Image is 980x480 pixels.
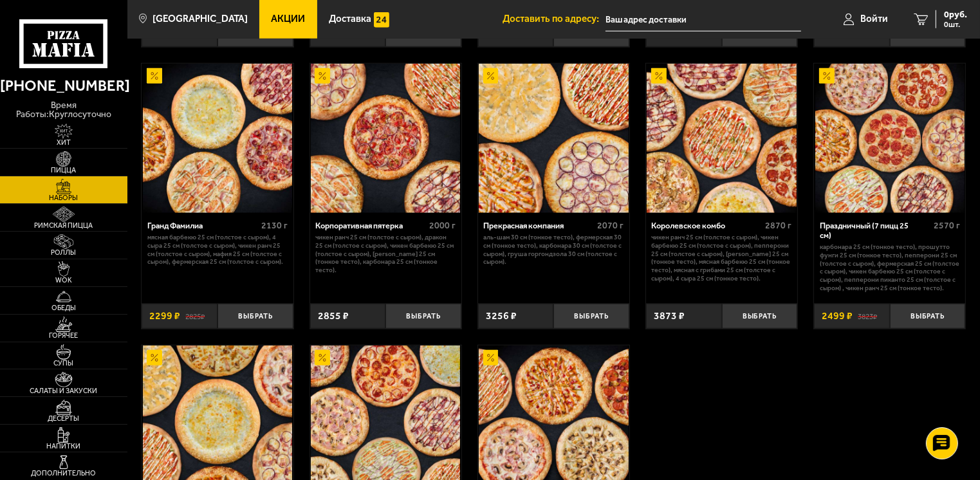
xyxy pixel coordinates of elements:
s: 2057 ₽ [354,30,373,40]
div: Корпоративная пятерка [315,221,426,230]
span: 0 шт. [944,21,967,28]
div: Прекрасная компания [483,221,594,230]
img: Акционный [651,68,667,84]
s: 3146 ₽ [858,30,877,40]
span: 2870 г [766,220,792,231]
span: 3873 ₽ [654,311,685,321]
span: 2000 г [429,220,456,231]
s: 2507 ₽ [185,30,205,40]
span: 2146 ₽ [486,30,517,40]
a: АкционныйПрекрасная компания [478,64,629,213]
img: Корпоративная пятерка [311,64,460,213]
img: Акционный [147,350,162,365]
img: Акционный [483,68,499,84]
div: Гранд Фамилиа [147,221,258,230]
s: 2825 ₽ [185,311,205,321]
button: Выбрать [385,304,461,329]
button: Выбрать [217,304,293,329]
input: Ваш адрес доставки [606,8,802,32]
p: Мясная Барбекю 25 см (толстое с сыром), 4 сыра 25 см (толстое с сыром), Чикен Ранч 25 см (толстое... [147,234,288,266]
img: 15daf4d41897b9f0e9f617042186c801.svg [374,12,389,28]
span: 2130 г [261,220,288,231]
span: 2499 ₽ [822,311,853,321]
img: Акционный [819,68,835,84]
span: 2570 г [934,220,960,231]
span: 2299 ₽ [822,30,853,40]
p: Аль-Шам 30 см (тонкое тесто), Фермерская 30 см (тонкое тесто), Карбонара 30 см (толстое с сыром),... [483,234,624,266]
p: Чикен Ранч 25 см (толстое с сыром), Чикен Барбекю 25 см (толстое с сыром), Пепперони 25 см (толст... [652,234,792,282]
a: АкционныйГранд Фамилиа [142,64,293,213]
img: Гранд Фамилиа [143,64,292,213]
span: [GEOGRAPHIC_DATA] [153,14,248,24]
span: 2299 ₽ [149,311,180,321]
div: Королевское комбо [652,221,763,230]
p: Карбонара 25 см (тонкое тесто), Прошутто Фунги 25 см (тонкое тесто), Пепперони 25 см (толстое с с... [820,243,960,292]
img: Акционный [315,68,330,84]
img: Акционный [315,350,330,365]
s: 3823 ₽ [858,311,877,321]
span: Доставить по адресу: [503,14,606,24]
span: 2457 ₽ [654,30,685,40]
span: 1849 ₽ [318,30,349,40]
button: Выбрать [722,304,798,329]
span: 3256 ₽ [486,311,517,321]
span: Акции [272,14,306,24]
button: Выбрать [890,304,966,329]
a: АкционныйКоролевское комбо [646,64,797,213]
p: Чикен Ранч 25 см (толстое с сыром), Дракон 25 см (толстое с сыром), Чикен Барбекю 25 см (толстое ... [315,234,456,274]
img: Прекрасная компания [479,64,628,213]
img: Праздничный (7 пицц 25 см) [815,64,965,213]
span: Войти [860,14,888,24]
button: Выбрать [553,304,629,329]
img: Королевское комбо [647,64,796,213]
div: Праздничный (7 пицц 25 см) [820,221,930,240]
img: Акционный [147,68,162,84]
span: 2070 г [597,220,624,231]
span: 2855 ₽ [318,311,349,321]
a: АкционныйПраздничный (7 пицц 25 см) [814,64,965,213]
span: Доставка [329,14,371,24]
span: 0 руб. [944,10,967,19]
a: АкционныйКорпоративная пятерка [310,64,461,213]
span: 1849 ₽ [149,30,180,40]
img: Акционный [483,350,499,365]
